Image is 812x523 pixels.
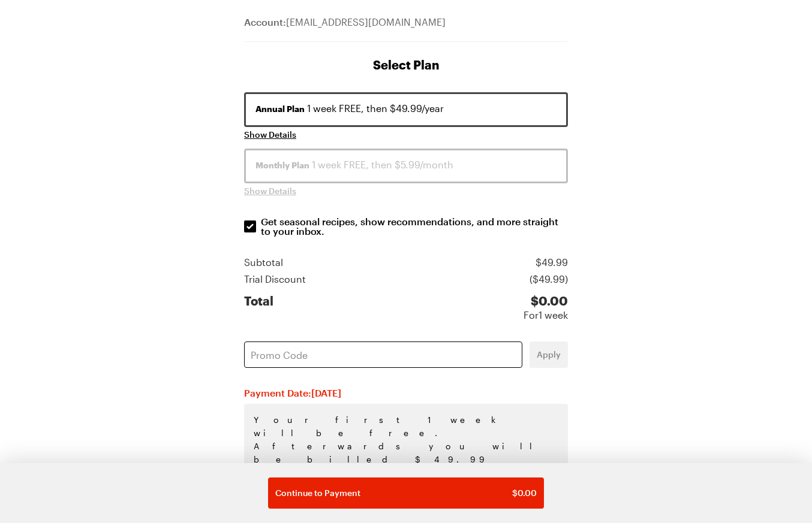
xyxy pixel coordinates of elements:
div: ($ 49.99 ) [530,272,568,286]
button: Annual Plan 1 week FREE, then $49.99/year [244,92,568,127]
div: Total [244,294,273,322]
button: Monthly Plan 1 week FREE, then $5.99/month [244,149,568,183]
h2: Payment Date: [DATE] [244,387,568,399]
input: Get seasonal recipes, show recommendations, and more straight to your inbox. [244,220,256,232]
span: Annual Plan [255,103,305,115]
div: For 1 week [524,308,568,322]
div: Trial Discount [244,272,306,286]
div: $ 0.00 [524,294,568,308]
div: 1 week FREE, then $5.99/month [255,158,557,172]
div: Subtotal [244,255,283,270]
span: Monthly Plan [255,159,309,171]
section: Price summary [244,255,568,322]
div: 1 week FREE, then $49.99/year [255,101,557,116]
input: Promo Code [244,341,522,368]
button: Continue to Payment$0.00 [268,477,544,509]
span: Continue to Payment [275,487,360,499]
p: Get seasonal recipes, show recommendations, and more straight to your inbox. [261,217,569,236]
span: Account: [244,16,286,28]
h1: Select Plan [244,56,568,73]
div: [EMAIL_ADDRESS][DOMAIN_NAME] [244,15,568,42]
button: Show Details [244,185,296,197]
div: $ 49.99 [536,255,568,270]
button: Show Details [244,129,296,141]
span: $ 0.00 [512,487,537,499]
